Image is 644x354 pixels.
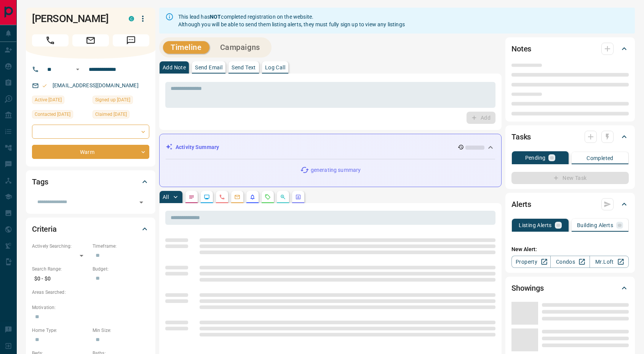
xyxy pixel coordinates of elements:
[72,34,109,46] span: Email
[32,34,69,46] span: Call
[511,198,531,210] h2: Alerts
[204,194,210,200] svg: Lead Browsing Activity
[178,10,405,31] div: This lead has completed registration on the website. Although you will be able to send them listi...
[295,194,301,200] svg: Agent Actions
[249,194,256,200] svg: Listing Alerts
[32,266,89,272] p: Search Range:
[213,41,268,54] button: Campaigns
[166,140,495,154] div: Activity Summary
[95,111,127,118] span: Claimed [DATE]
[35,96,62,104] span: Active [DATE]
[519,223,552,228] p: Listing Alerts
[511,131,531,143] h2: Tasks
[265,194,271,200] svg: Requests
[280,194,286,200] svg: Opportunities
[511,256,551,268] a: Property
[219,194,225,200] svg: Calls
[93,266,149,272] p: Budget:
[32,304,149,311] p: Motivation:
[73,65,82,74] button: Open
[311,166,361,174] p: generating summary
[232,65,256,70] p: Send Text
[32,176,48,188] h2: Tags
[163,65,186,70] p: Add Note
[32,145,149,159] div: Warm
[32,272,89,285] p: $0 - $0
[511,43,531,55] h2: Notes
[32,223,57,235] h2: Criteria
[590,256,629,268] a: Mr.Loft
[93,96,149,106] div: Fri Jul 11 2025
[163,194,169,200] p: All
[129,16,134,21] div: condos.ca
[195,65,222,70] p: Send Email
[511,282,544,294] h2: Showings
[32,96,89,106] div: Tue Jul 22 2025
[32,13,117,25] h1: [PERSON_NAME]
[189,194,195,200] svg: Notes
[32,289,149,296] p: Areas Searched:
[586,155,614,161] p: Completed
[511,128,629,146] div: Tasks
[511,195,629,213] div: Alerts
[95,96,130,104] span: Signed up [DATE]
[525,155,546,160] p: Pending
[32,243,89,250] p: Actively Searching:
[113,34,149,46] span: Message
[93,327,149,334] p: Min Size:
[550,256,590,268] a: Condos
[32,110,89,121] div: Fri Jul 11 2025
[35,111,70,118] span: Contacted [DATE]
[32,327,89,334] p: Home Type:
[42,83,47,88] svg: Email Valid
[511,40,629,58] div: Notes
[53,82,139,88] a: [EMAIL_ADDRESS][DOMAIN_NAME]
[93,243,149,250] p: Timeframe:
[32,220,149,238] div: Criteria
[234,194,240,200] svg: Emails
[210,14,221,20] strong: NOT
[265,65,285,70] p: Log Call
[32,173,149,191] div: Tags
[511,245,629,253] p: New Alert:
[136,197,147,208] button: Open
[163,41,209,54] button: Timeline
[511,279,629,297] div: Showings
[577,223,613,228] p: Building Alerts
[176,143,219,151] p: Activity Summary
[93,110,149,121] div: Fri Jul 11 2025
